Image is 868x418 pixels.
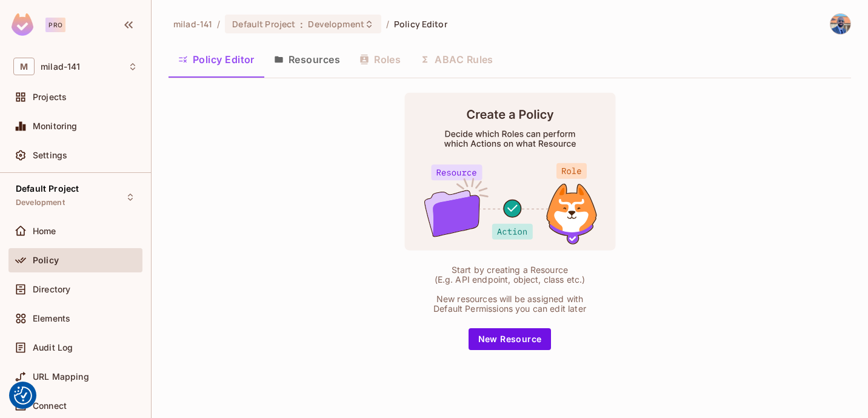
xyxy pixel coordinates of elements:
[33,121,78,131] span: Monitoring
[33,92,67,102] span: Projects
[830,14,850,34] img: milad aria
[33,226,56,236] span: Home
[33,372,89,382] span: URL Mapping
[33,285,70,294] span: Directory
[428,265,592,285] div: Start by creating a Resource (E.g. API endpoint, object, class etc.)
[14,386,32,405] img: Revisit consent button
[386,18,389,30] li: /
[14,386,32,405] button: Consent Preferences
[173,18,212,30] span: the active workspace
[169,44,264,75] button: Policy Editor
[33,255,59,265] span: Policy
[33,343,73,352] span: Audit Log
[264,44,350,75] button: Resources
[232,18,295,30] span: Default Project
[12,13,33,36] img: SReyMgAAAABJRU5ErkJggg==
[16,184,79,194] span: Default Project
[469,328,552,350] button: New Resource
[33,314,70,323] span: Elements
[428,294,592,314] div: New resources will be assigned with Default Permissions you can edit later
[33,401,67,411] span: Connect
[308,18,364,30] span: Development
[13,58,35,75] span: M
[394,18,447,30] span: Policy Editor
[16,198,65,207] span: Development
[33,150,67,160] span: Settings
[217,18,220,30] li: /
[41,62,80,72] span: Workspace: milad-141
[45,18,65,32] div: Pro
[299,19,304,29] span: :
